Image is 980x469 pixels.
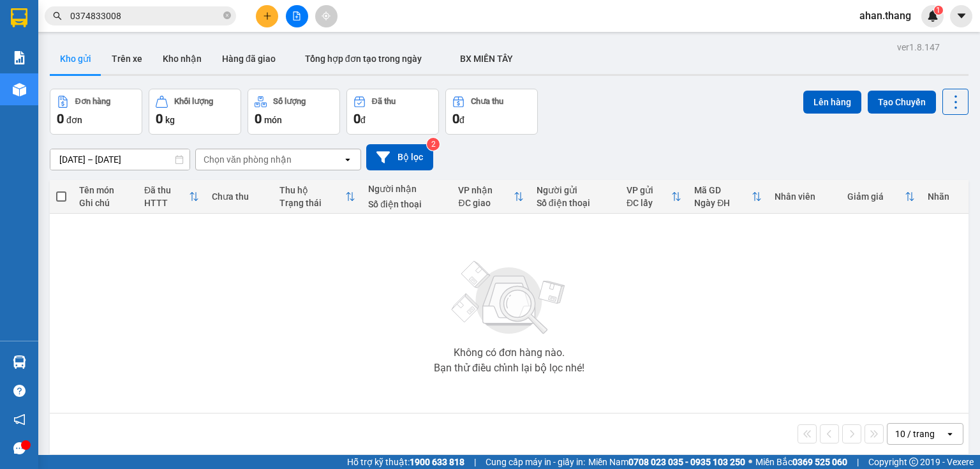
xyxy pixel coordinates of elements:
[368,199,445,209] div: Số điện thoại
[165,115,175,125] span: kg
[934,6,943,15] sup: 1
[152,43,212,74] button: Kho nhận
[79,185,131,195] div: Tên món
[204,153,292,166] div: Chọn văn phòng nhận
[66,115,82,125] span: đơn
[927,10,939,22] img: icon-new-feature
[434,363,584,373] div: Bạn thử điều chỉnh lại bộ lọc nhé!
[50,43,101,74] button: Kho gửi
[458,198,513,208] div: ĐC giao
[347,455,464,469] span: Hỗ trợ kỹ thuật:
[144,198,189,208] div: HTTT
[223,10,231,22] span: close-circle
[305,54,422,64] span: Tổng hợp đơn tạo trong ngày
[13,385,26,397] span: question-circle
[11,8,27,27] img: logo-vxr
[223,11,231,19] span: close-circle
[13,51,26,64] img: solution-icon
[950,5,972,27] button: caret-down
[279,198,345,208] div: Trạng thái
[895,428,935,440] div: 10 / trang
[445,89,538,135] button: Chưa thu0đ
[452,180,530,214] th: Toggle SortBy
[627,198,671,208] div: ĐC lấy
[460,54,513,64] span: BX MIỀN TÂY
[372,97,396,106] div: Đã thu
[212,191,267,202] div: Chưa thu
[75,97,110,106] div: Đơn hàng
[144,185,189,195] div: Đã thu
[50,89,142,135] button: Đơn hàng0đơn
[322,11,330,20] span: aim
[79,198,131,208] div: Ghi chú
[13,442,26,454] span: message
[256,5,278,27] button: plus
[474,455,476,469] span: |
[928,191,962,202] div: Nhãn
[849,8,921,24] span: ahan.thang
[956,10,967,22] span: caret-down
[286,5,308,27] button: file-add
[368,184,445,194] div: Người nhận
[803,91,861,114] button: Lên hàng
[588,455,745,469] span: Miền Nam
[410,457,464,467] strong: 1900 633 818
[263,11,272,20] span: plus
[273,180,362,214] th: Toggle SortBy
[627,185,671,195] div: VP gửi
[292,11,301,20] span: file-add
[748,459,752,465] span: ⚪️
[694,185,751,195] div: Mã GD
[537,198,614,208] div: Số điện thoại
[486,455,585,469] span: Cung cấp máy in - giấy in:
[471,97,503,106] div: Chưa thu
[279,185,345,195] div: Thu hộ
[366,144,433,170] button: Bộ lọc
[427,138,440,151] sup: 2
[273,97,306,106] div: Số lượng
[212,43,286,74] button: Hàng đã giao
[255,111,262,126] span: 0
[537,185,614,195] div: Người gửi
[248,89,340,135] button: Số lượng0món
[694,198,751,208] div: Ngày ĐH
[315,5,338,27] button: aim
[101,43,152,74] button: Trên xe
[454,348,565,358] div: Không có đơn hàng nào.
[13,355,26,369] img: warehouse-icon
[936,6,940,15] span: 1
[360,115,366,125] span: đ
[775,191,835,202] div: Nhân viên
[70,9,221,23] input: Tìm tên, số ĐT hoặc mã đơn
[346,89,439,135] button: Đã thu0đ
[13,83,26,96] img: warehouse-icon
[452,111,459,126] span: 0
[620,180,688,214] th: Toggle SortBy
[897,40,940,54] div: ver 1.8.147
[792,457,847,467] strong: 0369 525 060
[149,89,241,135] button: Khối lượng0kg
[909,458,918,466] span: copyright
[841,180,922,214] th: Toggle SortBy
[138,180,205,214] th: Toggle SortBy
[445,253,573,343] img: svg+xml;base64,PHN2ZyBjbGFzcz0ibGlzdC1wbHVnX19zdmciIHhtbG5zPSJodHRwOi8vd3d3LnczLm9yZy8yMDAwL3N2Zy...
[857,455,859,469] span: |
[847,191,905,202] div: Giảm giá
[174,97,213,106] div: Khối lượng
[458,185,513,195] div: VP nhận
[868,91,936,114] button: Tạo Chuyến
[53,11,62,20] span: search
[13,413,26,426] span: notification
[459,115,464,125] span: đ
[755,455,847,469] span: Miền Bắc
[945,429,955,439] svg: open
[353,111,360,126] span: 0
[688,180,768,214] th: Toggle SortBy
[156,111,163,126] span: 0
[343,154,353,165] svg: open
[57,111,64,126] span: 0
[264,115,282,125] span: món
[50,149,189,170] input: Select a date range.
[628,457,745,467] strong: 0708 023 035 - 0935 103 250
